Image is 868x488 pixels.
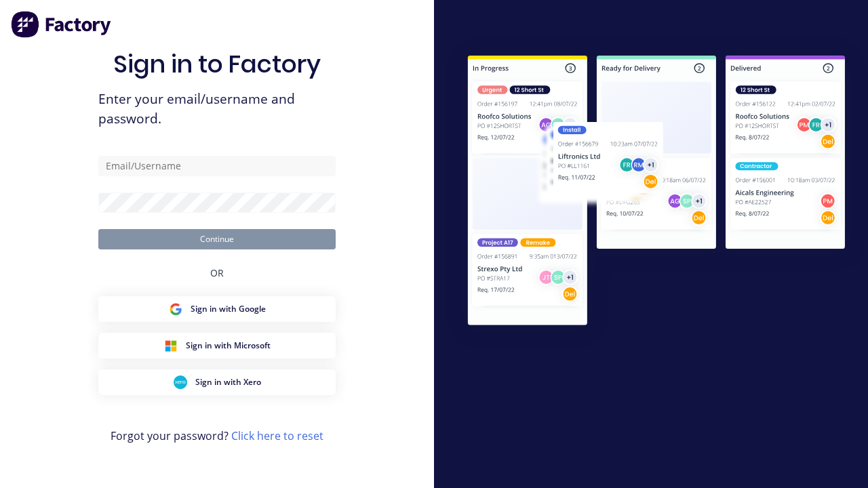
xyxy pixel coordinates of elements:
button: Google Sign inSign in with Google [98,296,336,322]
span: Forgot your password? [111,428,323,444]
img: Xero Sign in [174,375,187,389]
img: Factory [11,11,113,38]
div: OR [210,249,224,296]
button: Xero Sign inSign in with Xero [98,369,336,395]
input: Email/Username [98,156,336,176]
h1: Sign in to Factory [113,49,321,79]
img: Sign in [445,35,868,350]
span: Sign in with Microsoft [186,340,271,352]
a: Click here to reset [231,428,323,443]
img: Google Sign in [169,302,182,316]
span: Sign in with Google [191,303,266,315]
span: Sign in with Xero [195,376,261,388]
button: Microsoft Sign inSign in with Microsoft [98,333,336,359]
span: Enter your email/username and password. [98,89,336,129]
img: Microsoft Sign in [164,339,178,352]
button: Continue [98,229,336,249]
